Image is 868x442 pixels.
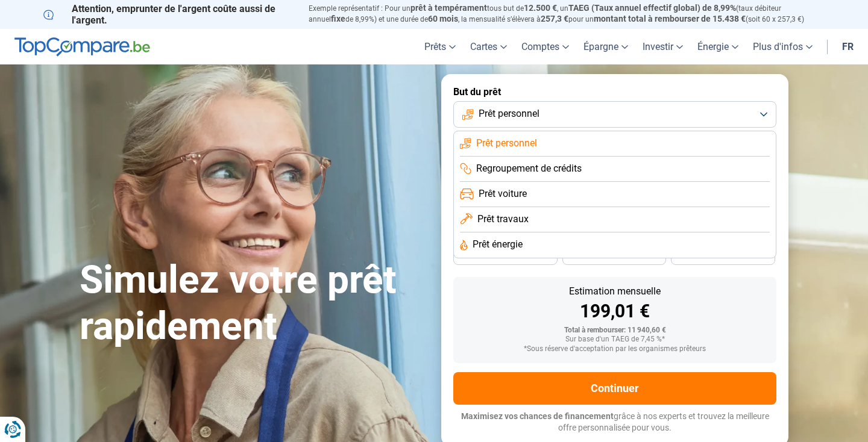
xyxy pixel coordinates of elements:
[477,213,529,226] span: Prêt travaux
[476,137,537,150] span: Prêt personnel
[80,257,427,350] h1: Simulez votre prêt rapidement
[479,107,539,120] span: Prêt personnel
[463,287,767,296] div: Estimation mensuelle
[453,372,776,405] button: Continuer
[331,14,345,23] span: fixe
[635,29,690,64] a: Investir
[463,345,767,353] div: *Sous réserve d'acceptation par les organismes prêteurs
[835,29,861,64] a: fr
[601,252,627,260] span: 30 mois
[690,29,746,64] a: Énergie
[492,252,518,260] span: 36 mois
[14,37,150,57] img: TopCompare
[463,302,767,320] div: 199,01 €
[594,14,746,23] span: montant total à rembourser de 15.438 €
[476,162,582,175] span: Regroupement de crédits
[463,335,767,344] div: Sur base d'un TAEG de 7,45 %*
[453,411,776,434] p: grâce à nos experts et trouvez la meilleure offre personnalisée pour vous.
[463,326,767,335] div: Total à rembourser: 11 940,60 €
[410,3,487,13] span: prêt à tempérament
[309,3,825,25] p: Exemple représentatif : Pour un tous but de , un (taux débiteur annuel de 8,99%) et une durée de ...
[514,29,576,64] a: Comptes
[541,14,568,23] span: 257,3 €
[453,101,776,128] button: Prêt personnel
[710,252,737,260] span: 24 mois
[524,3,557,13] span: 12.500 €
[568,3,736,13] span: TAEG (Taux annuel effectif global) de 8,99%
[417,29,463,64] a: Prêts
[746,29,820,64] a: Plus d'infos
[461,411,614,421] span: Maximisez vos chances de financement
[43,3,294,26] p: Attention, emprunter de l'argent coûte aussi de l'argent.
[473,238,523,251] span: Prêt énergie
[428,14,458,23] span: 60 mois
[453,86,776,98] label: But du prêt
[479,187,527,201] span: Prêt voiture
[576,29,635,64] a: Épargne
[463,29,514,64] a: Cartes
